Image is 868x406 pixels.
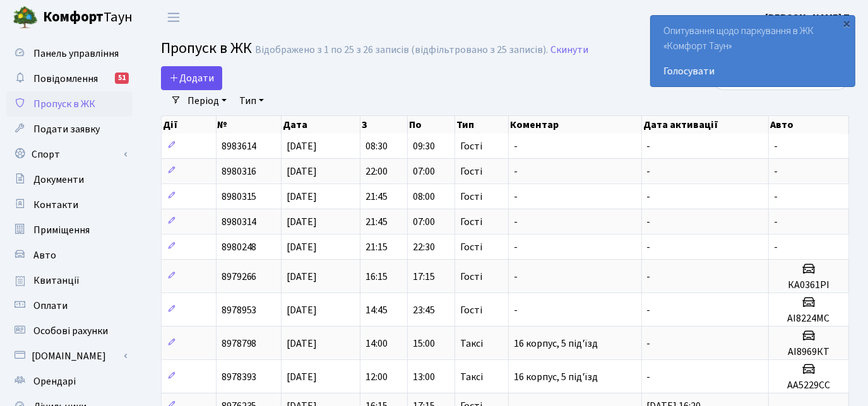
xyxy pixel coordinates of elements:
[6,293,133,318] a: Оплати
[550,44,588,56] a: Скинути
[455,116,509,134] th: Тип
[222,303,257,317] span: 8978953
[222,190,257,204] span: 8980315
[647,240,651,254] span: -
[6,243,133,268] a: Авто
[222,240,257,254] span: 8980248
[33,122,100,136] span: Подати заявку
[287,370,317,384] span: [DATE]
[413,337,435,351] span: 15:00
[6,369,133,394] a: Орендарі
[514,215,518,229] span: -
[33,374,76,388] span: Орендарі
[169,71,214,85] span: Додати
[222,215,257,229] span: 8980314
[366,337,388,351] span: 14:00
[765,11,853,25] b: [PERSON_NAME] П.
[774,215,778,229] span: -
[413,370,435,384] span: 13:00
[765,10,853,25] a: [PERSON_NAME] П.
[460,141,482,151] span: Гості
[366,240,388,254] span: 21:15
[182,90,232,112] a: Період
[413,240,435,254] span: 22:30
[162,116,217,134] th: Дії
[43,7,133,28] span: Таун
[366,190,388,204] span: 21:45
[43,7,104,27] b: Комфорт
[366,370,388,384] span: 12:00
[514,139,518,153] span: -
[287,165,317,178] span: [DATE]
[651,16,855,86] div: Опитування щодо паркування в ЖК «Комфорт Таун»
[514,337,598,351] span: 16 корпус, 5 під'їзд
[366,139,388,153] span: 08:30
[33,248,56,262] span: Авто
[460,192,482,202] span: Гості
[774,313,843,325] h5: АІ8224МС
[33,299,68,313] span: Оплати
[287,337,317,351] span: [DATE]
[460,339,483,349] span: Таксі
[287,303,317,317] span: [DATE]
[647,190,651,204] span: -
[774,139,778,153] span: -
[514,270,518,284] span: -
[6,91,133,117] a: Пропуск в ЖК
[222,270,257,284] span: 8979266
[774,279,843,291] h5: КА0361РІ
[366,270,388,284] span: 16:15
[647,303,651,317] span: -
[33,274,80,287] span: Квитанції
[514,303,518,317] span: -
[234,90,269,112] a: Тип
[841,17,853,30] div: ×
[642,116,769,134] th: Дата активації
[282,116,361,134] th: Дата
[222,165,257,178] span: 8980316
[6,167,133,192] a: Документи
[647,215,651,229] span: -
[514,165,518,178] span: -
[161,37,252,59] span: Пропуск в ЖК
[366,215,388,229] span: 21:45
[413,270,435,284] span: 17:15
[647,337,651,351] span: -
[287,270,317,284] span: [DATE]
[6,117,133,142] a: Подати заявку
[774,165,778,178] span: -
[33,72,98,86] span: Повідомлення
[115,72,129,84] div: 51
[287,139,317,153] span: [DATE]
[647,270,651,284] span: -
[287,240,317,254] span: [DATE]
[460,272,482,282] span: Гості
[509,116,642,134] th: Коментар
[413,139,435,153] span: 09:30
[287,215,317,229] span: [DATE]
[413,165,435,178] span: 07:00
[408,116,455,134] th: По
[33,324,108,338] span: Особові рахунки
[774,240,778,254] span: -
[413,303,435,317] span: 23:45
[6,41,133,66] a: Панель управління
[514,240,518,254] span: -
[222,370,257,384] span: 8978393
[460,372,483,382] span: Таксі
[413,190,435,204] span: 08:00
[647,165,651,178] span: -
[33,47,119,61] span: Панель управління
[663,64,842,79] a: Голосувати
[6,268,133,293] a: Квитанції
[460,166,482,177] span: Гості
[33,97,95,111] span: Пропуск в ЖК
[255,44,548,56] div: Відображено з 1 по 25 з 26 записів (відфільтровано з 25 записів).
[460,242,482,252] span: Гості
[33,223,90,237] span: Приміщення
[287,190,317,204] span: [DATE]
[222,139,257,153] span: 8983614
[217,116,282,134] th: №
[33,198,78,212] span: Контакти
[774,380,843,391] h5: АА5229СС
